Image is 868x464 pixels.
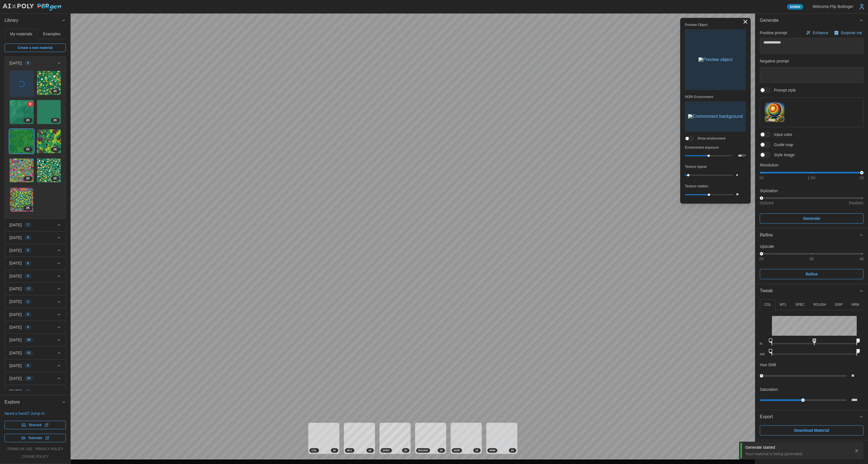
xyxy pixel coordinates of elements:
[9,222,22,228] p: [DATE]
[18,44,53,52] span: Create a new material
[37,100,61,124] a: mB12EwlOlevNSpmLS3hD2K
[790,4,800,9] span: Admin
[28,434,42,442] span: Tutorials
[9,235,22,240] p: [DATE]
[5,421,66,429] a: Discord
[755,298,868,410] div: Tweak
[685,101,746,132] button: Environment background
[760,341,767,346] p: in
[418,448,428,452] span: ROUGH
[311,448,317,452] span: COL
[685,95,746,99] p: HDRI Environment
[10,32,32,36] span: My materials
[804,29,830,37] button: Enhance
[760,284,859,298] span: Tweak
[760,352,767,357] p: out
[771,142,793,148] span: Guide map
[27,389,29,394] span: 4
[794,426,829,435] span: Download Material
[833,29,863,37] button: Surprise me
[37,100,61,124] img: mB12EwlOlevNSpmLS3hD
[53,176,57,181] span: 2 K
[35,447,63,452] a: privacy policy
[27,325,29,329] span: 6
[37,129,61,153] img: y4AdM5RZVywGJQfwlKc7
[835,302,843,307] p: DISP
[745,445,850,450] div: Generate started
[10,188,34,212] img: kFAVXPqSq6MTIR6dnZhk
[53,118,57,123] span: 2 K
[5,334,66,346] button: [DATE]46
[5,308,66,321] button: [DATE]9
[9,129,34,154] a: zkRWPHsvJxZt1d3JF9132K
[37,129,61,154] a: y4AdM5RZVywGJQfwlKc72K
[685,29,746,90] button: Preview object
[5,395,62,409] span: Explore
[698,57,732,62] img: Preview object
[841,30,863,36] p: Surprise me
[755,242,868,284] div: Refine
[745,451,850,457] div: Your material is being generated
[27,274,29,278] span: 5
[27,338,31,342] span: 46
[5,434,66,442] a: Tutorials
[780,302,787,307] p: MTL
[9,260,22,266] p: [DATE]
[454,448,460,452] span: DISP
[9,337,22,343] p: [DATE]
[53,89,57,94] span: 2 K
[795,302,805,307] p: SPEC
[755,228,868,242] button: Refine
[26,176,30,181] span: 2 K
[755,284,868,298] button: Tweak
[9,273,22,279] p: [DATE]
[5,57,66,69] button: [DATE]9
[27,223,29,227] span: 7
[765,102,785,122] button: Prompt style
[760,387,778,392] p: Saturation
[7,447,32,452] a: terms of use
[333,448,336,452] span: 2 K
[760,162,863,168] p: Resolution
[771,152,795,158] span: Style image
[5,321,66,333] button: [DATE]6
[9,299,22,304] p: [DATE]
[9,248,22,253] p: [DATE]
[27,261,29,266] span: 6
[5,347,66,359] button: [DATE]41
[741,18,749,26] button: Toggle viewport controls
[9,187,34,212] a: kFAVXPqSq6MTIR6dnZhk2K
[685,184,746,189] p: Texture rotation
[813,30,829,36] p: Enhance
[29,421,42,429] span: Discord
[22,454,48,459] a: cookie policy
[755,27,868,228] div: Generate
[9,286,22,292] p: [DATE]
[755,424,868,440] div: Export
[694,136,725,141] span: Show environment
[5,385,66,397] button: [DATE]4
[813,4,853,9] p: Welcome, Flip Buttinger
[5,44,66,52] a: Create a new material
[27,248,29,253] span: 5
[813,302,826,307] p: ROUGH
[9,158,34,183] a: l7QKFrcZMA8BVAMVNtrh2K
[27,363,29,368] span: 9
[9,363,22,368] p: [DATE]
[9,100,34,124] a: Ck5FOvpbzzOl0AbKM0QK2K
[27,235,29,240] span: 9
[760,425,863,435] button: Download Material
[5,69,66,218] div: [DATE]9
[26,206,30,210] span: 2 K
[765,103,784,122] img: Prompt style
[27,312,29,317] span: 9
[5,411,66,416] p: Need a hand? Jump in:
[755,14,868,27] button: Generate
[5,244,66,257] button: [DATE]5
[27,287,31,291] span: 17
[9,350,22,356] p: [DATE]
[760,14,859,27] span: Generate
[760,244,863,249] p: Upscale
[9,376,22,381] p: [DATE]
[771,87,796,93] span: Prompt style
